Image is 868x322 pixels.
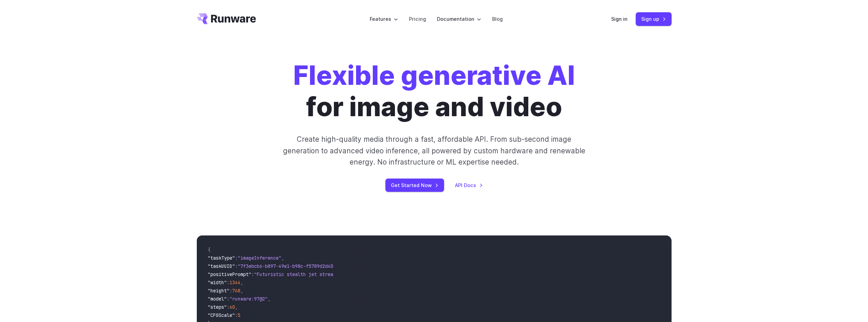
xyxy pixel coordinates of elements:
span: : [235,263,238,269]
label: Documentation [437,15,481,23]
span: "runware:97@2" [230,296,268,302]
span: , [281,255,284,261]
span: , [268,296,270,302]
span: { [208,247,210,253]
span: : [235,255,238,261]
span: 768 [232,288,240,294]
a: Blog [492,15,503,23]
span: "taskType" [208,255,235,261]
a: Sign in [611,15,628,23]
span: "taskUUID" [208,263,235,269]
span: "positivePrompt" [208,271,251,277]
span: , [240,288,243,294]
span: : [227,296,230,302]
span: "CFGScale" [208,312,235,318]
a: API Docs [455,181,483,189]
span: : [251,271,254,277]
span: : [230,288,232,294]
span: : [227,279,230,286]
a: Get Started Now [385,179,444,192]
span: "Futuristic stealth jet streaking through a neon-lit cityscape with glowing purple exhaust" [254,271,502,277]
span: "imageInference" [238,255,281,261]
span: "7f3ebcb6-b897-49e1-b98c-f5789d2d40d7" [238,263,341,269]
p: Create high-quality media through a fast, affordable API. From sub-second image generation to adv... [282,134,586,168]
span: "height" [208,288,230,294]
a: Pricing [409,15,426,23]
span: "model" [208,296,227,302]
span: 5 [238,312,240,318]
h1: for image and video [293,60,575,123]
span: "width" [208,279,227,286]
span: , [235,304,238,310]
label: Features [370,15,398,23]
span: 1344 [230,279,240,286]
a: Sign up [636,12,672,26]
span: : [227,304,230,310]
span: 40 [230,304,235,310]
span: : [235,312,238,318]
span: , [240,279,243,286]
strong: Flexible generative AI [293,60,575,91]
a: Go to / [197,13,256,24]
span: "steps" [208,304,227,310]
